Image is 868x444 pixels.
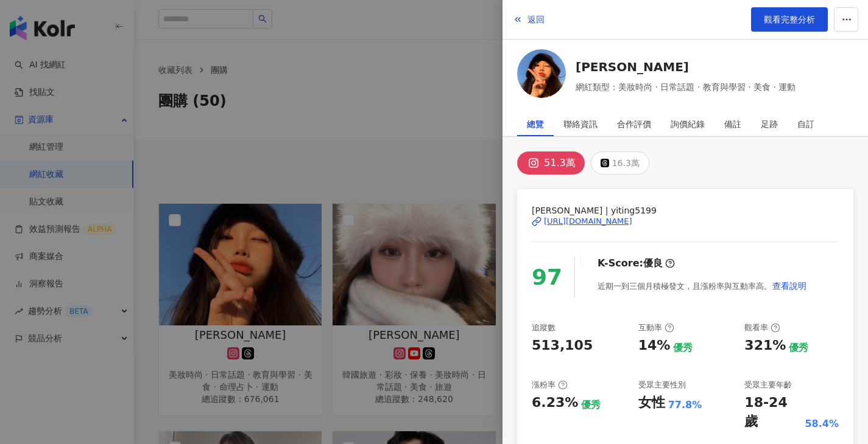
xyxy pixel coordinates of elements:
[724,112,741,136] div: 備註
[744,336,786,355] div: 321%
[772,274,807,298] button: 查看說明
[805,417,839,431] div: 58.4%
[598,274,807,298] div: 近期一到三個月積極發文，且漲粉率與互動率高。
[563,112,598,136] div: 聯絡資訊
[617,112,651,136] div: 合作評價
[532,204,839,217] span: [PERSON_NAME] | yiting5199
[527,112,544,136] div: 總覽
[517,49,566,98] img: KOL Avatar
[532,322,556,333] div: 追蹤數
[591,151,649,175] button: 16.3萬
[517,151,585,175] button: 51.3萬
[532,260,562,295] div: 97
[532,216,839,227] a: [URL][DOMAIN_NAME]
[638,336,671,355] div: 14%
[638,322,674,333] div: 互動率
[797,112,814,136] div: 自訂
[532,380,568,390] div: 漲粉率
[789,341,808,355] div: 優秀
[744,322,780,333] div: 觀看率
[638,394,665,412] div: 女性
[612,154,640,172] div: 16.3萬
[581,398,601,412] div: 優秀
[517,49,566,102] a: KOL Avatar
[761,112,778,136] div: 足跡
[598,257,675,270] div: K-Score :
[643,257,663,270] div: 優良
[544,154,576,172] div: 51.3萬
[576,58,796,75] a: [PERSON_NAME]
[544,216,632,227] div: [URL][DOMAIN_NAME]
[512,7,545,32] button: 返回
[668,398,702,412] div: 77.8%
[764,15,815,24] span: 觀看完整分析
[532,394,578,412] div: 6.23%
[751,7,828,32] a: 觀看完整分析
[744,394,802,431] div: 18-24 歲
[673,341,693,355] div: 優秀
[532,336,593,355] div: 513,105
[638,380,686,390] div: 受眾主要性別
[528,15,545,24] span: 返回
[576,80,796,94] span: 網紅類型：美妝時尚 · 日常話題 · 教育與學習 · 美食 · 運動
[671,112,705,136] div: 詢價紀錄
[772,281,806,291] span: 查看說明
[744,380,792,390] div: 受眾主要年齡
